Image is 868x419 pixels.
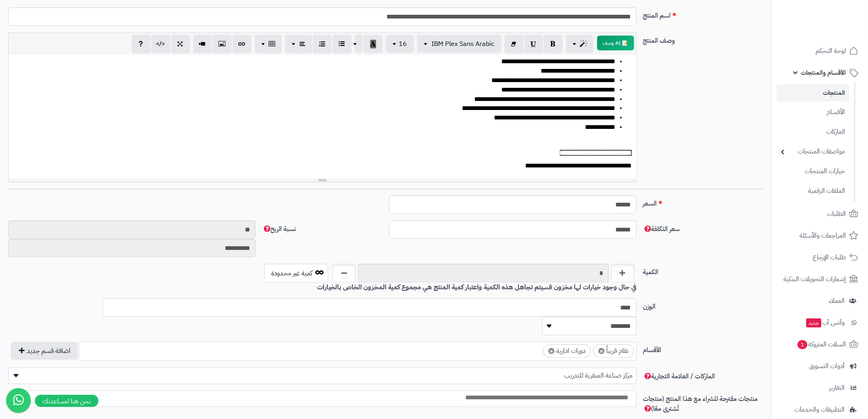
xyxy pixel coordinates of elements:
[816,45,846,57] span: لوحة التحكم
[777,143,850,160] a: مواصفات المنتجات
[813,252,846,263] span: طلبات الإرجاع
[801,67,846,78] span: الأقسام والمنتجات
[598,348,605,354] span: ×
[318,282,637,292] b: في حال وجود خيارات لها مخزون فسيتم تجاهل هذه الكمية واعتبار كمية المنتج هي مجموع كمية المخزون الخ...
[806,317,845,328] span: وآتس آب
[777,204,863,224] a: الطلبات
[262,224,296,234] span: نسبة الربح
[386,35,414,53] button: 16
[806,318,822,327] span: جديد
[777,313,863,332] a: وآتس آبجديد
[795,404,845,415] span: التطبيقات والخدمات
[643,224,680,234] span: سعر التكلفة
[593,344,634,358] li: تقام قريباً
[777,41,863,61] a: لوحة التحكم
[809,360,845,372] span: أدوات التسويق
[640,195,767,208] label: السعر
[800,230,846,241] span: المراجعات والأسئلة
[777,269,863,289] a: إشعارات التحويلات البنكية
[797,340,808,349] span: 1
[548,348,555,354] span: ×
[777,123,850,141] a: الماركات
[777,247,863,267] a: طلبات الإرجاع
[432,39,495,49] span: IBM Plex Sans Arabic
[777,356,863,376] a: أدوات التسويق
[777,226,863,245] a: المراجعات والأسئلة
[643,371,715,381] span: الماركات / العلامة التجارية
[829,382,845,394] span: التقارير
[11,342,78,360] button: اضافة قسم جديد
[777,378,863,398] a: التقارير
[640,342,767,355] label: الأقسام
[640,32,767,46] label: وصف المنتج
[777,163,850,180] a: خيارات المنتجات
[777,291,863,311] a: العملاء
[827,208,846,220] span: الطلبات
[543,344,591,358] li: دورات ادارية
[640,264,767,277] label: الكمية
[812,16,860,33] img: logo-2.png
[777,85,850,101] a: المنتجات
[417,35,501,53] button: IBM Plex Sans Arabic
[399,39,407,49] span: 16
[640,298,767,311] label: الوزن
[9,369,636,382] span: مركز صناعة العبقرية للتدريب
[643,394,758,414] span: منتجات مقترحة للشراء مع هذا المنتج (منتجات تُشترى معًا)
[597,36,634,50] button: 📝 AI وصف
[797,339,846,350] span: السلات المتروكة
[777,182,850,200] a: الملفات الرقمية
[640,7,767,21] label: اسم المنتج
[829,295,845,307] span: العملاء
[777,103,850,121] a: الأقسام
[777,334,863,354] a: السلات المتروكة1
[784,273,846,285] span: إشعارات التحويلات البنكية
[8,368,637,384] span: مركز صناعة العبقرية للتدريب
